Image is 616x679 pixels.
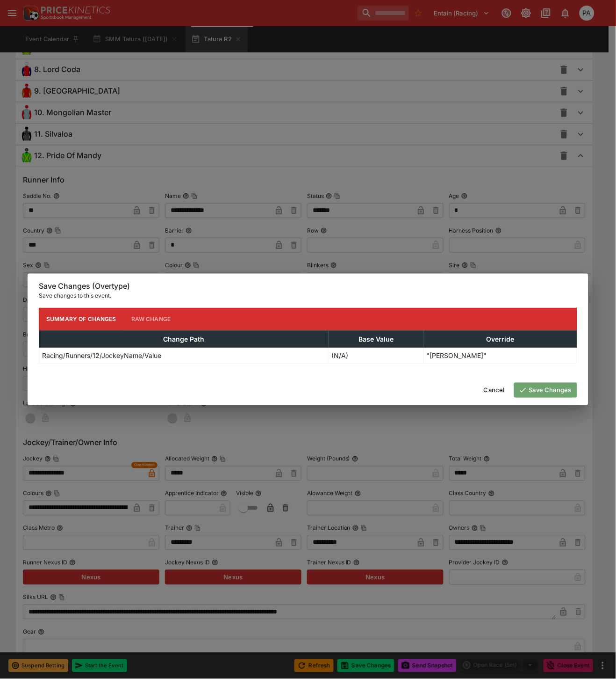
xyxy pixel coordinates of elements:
[329,330,423,348] th: Base Value
[514,383,577,398] button: Save Changes
[329,348,423,364] td: (N/A)
[39,308,124,330] button: Summary of Changes
[124,308,179,330] button: Raw Change
[39,330,329,348] th: Change Path
[423,348,577,364] td: "[PERSON_NAME]"
[423,330,577,348] th: Override
[478,383,510,398] button: Cancel
[39,281,577,291] h6: Save Changes (Overtype)
[39,291,577,300] p: Save changes to this event.
[42,351,161,361] p: Racing/Runners/12/JockeyName/Value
